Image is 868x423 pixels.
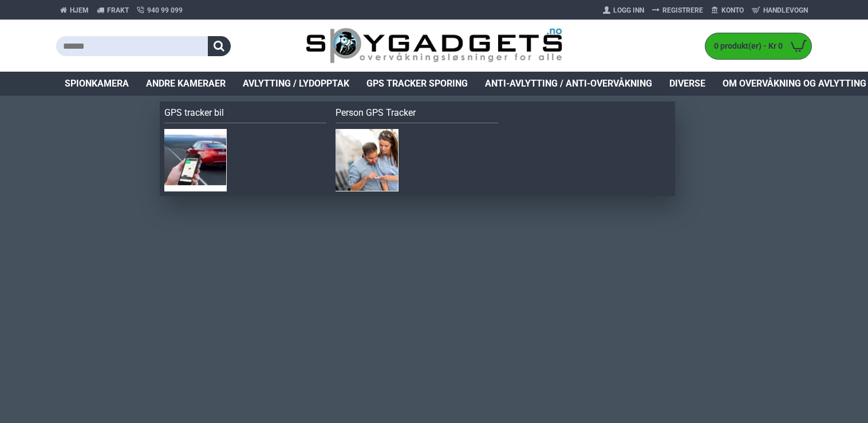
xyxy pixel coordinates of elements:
[107,5,129,15] span: Frakt
[669,77,705,91] span: Diverse
[485,77,652,91] span: Anti-avlytting / Anti-overvåkning
[70,5,89,15] span: Hjem
[662,5,703,15] span: Registrere
[147,5,183,15] span: 940 99 099
[164,106,327,123] a: GPS tracker bil
[613,5,644,15] span: Logg Inn
[721,5,744,15] span: Konto
[705,33,811,59] a: 0 produkt(er) - Kr 0
[358,72,476,96] a: GPS Tracker Sporing
[723,77,866,91] span: Om overvåkning og avlytting
[137,72,234,96] a: Andre kameraer
[243,77,349,91] span: Avlytting / Lydopptak
[164,129,227,191] img: GPS tracker bil
[661,72,714,96] a: Diverse
[599,1,648,19] a: Logg Inn
[336,106,498,123] a: Person GPS Tracker
[336,129,398,191] img: Person GPS Tracker
[65,77,129,91] span: Spionkamera
[748,1,812,19] a: Handlevogn
[366,77,468,91] span: GPS Tracker Sporing
[306,28,563,65] img: SpyGadgets.no
[146,77,226,91] span: Andre kameraer
[763,5,808,15] span: Handlevogn
[476,72,661,96] a: Anti-avlytting / Anti-overvåkning
[705,40,786,52] span: 0 produkt(er) - Kr 0
[648,1,707,19] a: Registrere
[234,72,358,96] a: Avlytting / Lydopptak
[707,1,748,19] a: Konto
[56,72,137,96] a: Spionkamera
